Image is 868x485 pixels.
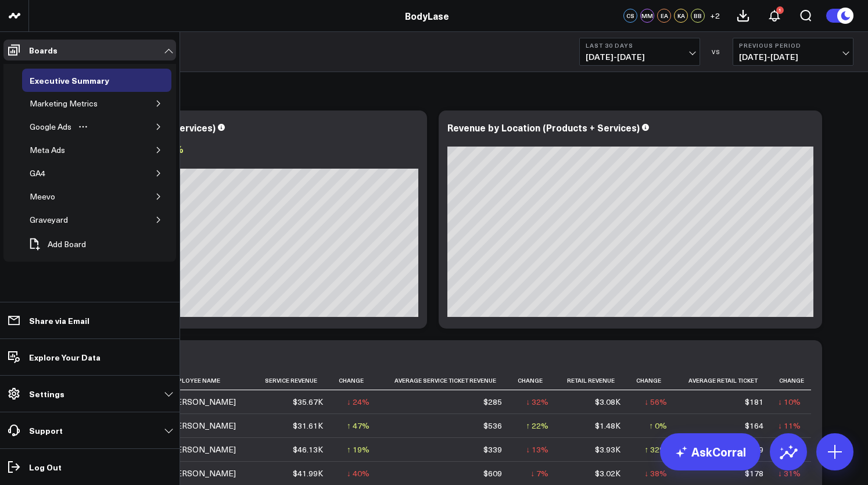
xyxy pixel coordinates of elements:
div: 1 [776,6,784,14]
a: GA4Open board menu [22,162,70,185]
div: Meta Ads [27,143,68,157]
div: $339 [483,444,502,455]
div: $536 [483,420,502,431]
div: ↑ 47% [347,420,370,431]
a: MeevoOpen board menu [22,185,80,208]
a: Marketing MetricsOpen board menu [22,92,123,115]
button: Open board menu [74,122,92,131]
div: ↓ 40% [347,468,370,479]
div: Revenue by Location (Products + Services) [447,121,640,134]
div: $164 [745,420,763,431]
a: AskCorral [660,433,761,470]
a: Meta AdsOpen board menu [22,138,90,162]
th: Employee Name [168,371,256,390]
div: [PERSON_NAME] [168,468,236,479]
div: $609 [483,468,502,479]
div: Google Ads [27,120,74,134]
div: $41.99K [293,468,323,479]
a: Log Out [3,457,176,477]
div: CS [623,9,637,23]
div: Marketing Metrics [27,97,101,110]
div: $178 [745,468,763,479]
button: Last 30 Days[DATE]-[DATE] [579,38,700,66]
button: Add Board [22,231,92,257]
div: $31.61K [293,420,323,431]
div: $285 [483,396,502,408]
a: BodyLase [405,9,449,22]
div: Executive Summary [27,73,112,87]
p: Settings [29,389,64,398]
span: [DATE] - [DATE] [739,52,847,62]
th: Change [631,371,677,390]
p: Support [29,426,63,435]
div: Previous: $830.56K [52,159,418,169]
button: +2 [708,9,722,23]
th: Change [512,371,559,390]
a: GraveyardOpen board menu [22,208,93,231]
span: + 2 [710,12,720,20]
div: ↓ 38% [644,468,667,479]
a: Google AdsOpen board menu [22,115,96,138]
div: MM [640,9,654,23]
div: $3.02K [595,468,620,479]
button: Previous Period[DATE]-[DATE] [733,38,853,66]
div: ↓ 24% [347,396,370,408]
div: EA [657,9,671,23]
p: Share via Email [29,316,89,325]
b: Last 30 Days [586,42,694,49]
div: ↓ 31% [778,468,801,479]
div: BB [691,9,705,23]
th: Change [774,371,811,390]
div: $46.13K [293,444,323,455]
th: Change [333,371,380,390]
div: $181 [745,396,763,408]
div: GA4 [27,166,48,180]
div: [PERSON_NAME] [168,420,236,431]
div: Meevo [27,190,58,204]
div: $1.48K [595,420,620,431]
span: [DATE] - [DATE] [586,52,694,62]
th: Retail Revenue [559,371,631,390]
div: ↓ 10% [778,396,801,408]
div: ↓ 56% [644,396,667,408]
div: Graveyard [27,213,71,227]
p: Boards [29,45,58,55]
div: ↑ 19% [347,444,370,455]
div: ↓ 11% [778,420,801,431]
div: ↓ 7% [530,468,548,479]
div: $35.67K [293,396,323,408]
div: KA [674,9,688,23]
th: Service Revenue [256,371,333,390]
div: [PERSON_NAME] [168,444,236,455]
div: VS [706,48,727,55]
span: Add Board [48,240,86,249]
div: ↑ 0% [649,420,667,431]
div: $3.08K [595,396,620,408]
div: ↑ 32% [644,444,667,455]
th: Average Retail Ticket [677,371,774,390]
div: $3.93K [595,444,620,455]
div: [PERSON_NAME] [168,396,236,408]
div: ↓ 13% [526,444,548,455]
th: Average Service Ticket Revenue [380,371,513,390]
b: Previous Period [739,42,847,49]
div: ↑ 22% [526,420,548,431]
p: Explore Your Data [29,352,101,362]
p: Log Out [29,462,62,472]
a: Executive SummaryOpen board menu [22,69,134,92]
div: ↓ 32% [526,396,548,408]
